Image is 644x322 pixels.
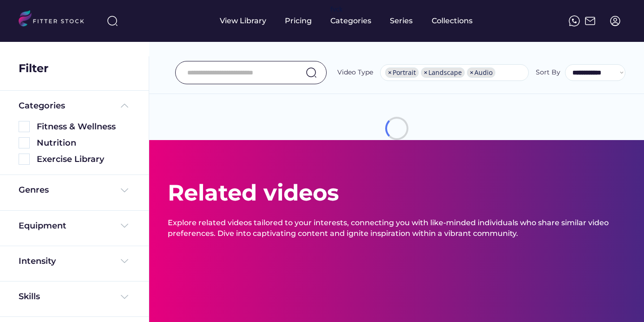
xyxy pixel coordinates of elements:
img: Frame%20%285%29.svg [119,100,130,111]
span: × [424,69,427,76]
img: search-normal%203.svg [107,15,118,27]
span: × [388,69,392,76]
div: Fitness & Wellness [37,121,130,133]
img: Rectangle%205126.svg [19,154,30,165]
div: fvck [330,5,342,14]
img: LOGO.svg [19,10,92,29]
div: Nutrition [37,137,130,149]
img: Frame%2051.svg [585,15,596,27]
div: Collections [432,16,473,26]
img: Frame%20%284%29.svg [119,220,130,231]
div: Categories [19,100,65,112]
li: Audio [467,67,495,78]
li: Landscape [421,67,465,78]
li: Portrait [385,67,419,78]
img: Rectangle%205126.svg [19,121,30,132]
img: profile-circle.svg [610,15,621,27]
div: Categories [330,16,371,26]
div: View Library [220,16,266,26]
img: Frame%20%284%29.svg [119,185,130,196]
img: meteor-icons_whatsapp%20%281%29.svg [569,15,580,27]
div: Video Type [337,68,373,77]
img: Rectangle%205126.svg [19,137,30,148]
div: Intensity [19,255,56,267]
div: Exercise Library [37,154,130,165]
div: Genres [19,184,49,196]
div: Series [390,16,413,26]
div: Related videos [168,177,339,208]
div: Pricing [285,16,312,26]
div: Explore related videos tailored to your interests, connecting you with like-minded individuals wh... [168,218,625,239]
div: Filter [19,60,48,76]
img: search-normal.svg [306,67,317,78]
div: Equipment [19,220,66,232]
div: Skills [19,291,42,302]
span: × [470,69,473,76]
div: Sort By [536,68,560,77]
img: Frame%20%284%29.svg [119,255,130,267]
img: Frame%20%284%29.svg [119,291,130,302]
